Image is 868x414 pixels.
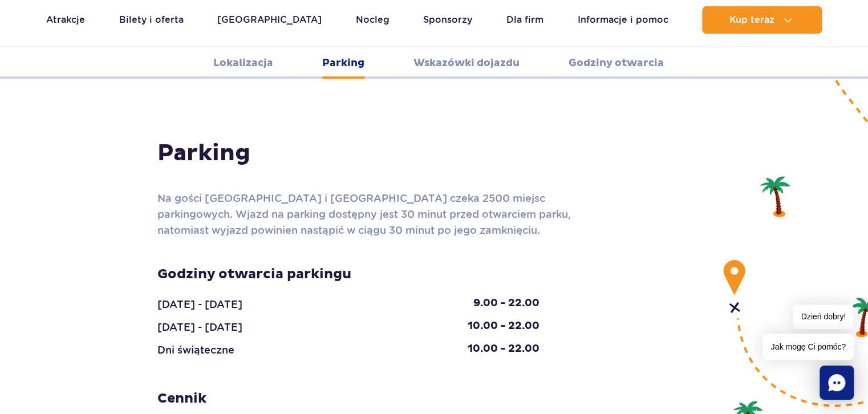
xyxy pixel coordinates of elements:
[119,6,184,34] a: Bilety i oferta
[356,6,390,34] a: Nocleg
[820,366,854,400] div: Chat
[577,6,668,34] a: Informacje i pomoc
[157,139,711,167] h3: Parking
[413,47,520,79] a: Wskazówki dojazdu
[459,342,548,358] div: 10.00 - 22.00
[729,15,774,25] span: Kup teraz
[506,6,543,34] a: Dla firm
[149,342,243,358] div: Dni świąteczne
[157,389,540,407] h3: Cennik
[423,6,472,34] a: Sponsorzy
[46,6,85,34] a: Atrakcje
[157,265,540,282] h3: Godziny otwarcia parkingu
[465,296,548,312] div: 9.00 - 22.00
[149,319,251,335] div: [DATE] - [DATE]
[459,319,548,335] div: 10.00 - 22.00
[149,296,251,312] div: [DATE] - [DATE]
[569,47,664,79] a: Godziny otwarcia
[322,47,364,79] a: Parking
[793,305,854,329] span: Dzień dobry!
[213,47,273,79] a: Lokalizacja
[702,6,822,34] button: Kup teraz
[217,6,322,34] a: [GEOGRAPHIC_DATA]
[762,334,854,360] span: Jak mogę Ci pomóc?
[157,190,585,238] p: Na gości [GEOGRAPHIC_DATA] i [GEOGRAPHIC_DATA] czeka 2500 miejsc parkingowych. Wjazd na parking d...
